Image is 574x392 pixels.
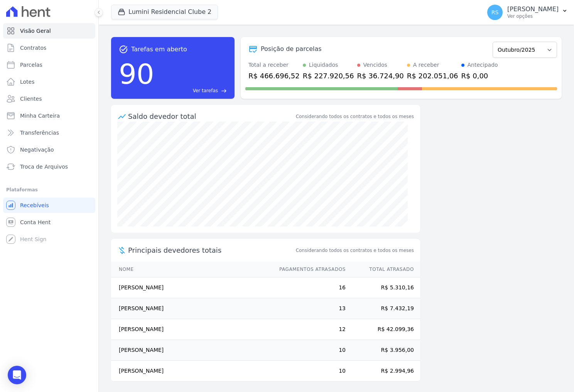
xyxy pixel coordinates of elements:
td: R$ 5.310,16 [346,277,420,298]
span: Clientes [20,95,42,103]
div: Posição de parcelas [261,44,322,54]
td: R$ 3.956,00 [346,340,420,361]
div: A receber [413,61,439,69]
div: Total a receber [248,61,300,69]
p: [PERSON_NAME] [507,5,559,13]
span: Troca de Arquivos [20,163,68,171]
div: R$ 0,00 [461,71,498,81]
div: R$ 36.724,90 [357,71,404,81]
td: [PERSON_NAME] [111,277,272,298]
td: R$ 7.432,19 [346,298,420,319]
button: RS [PERSON_NAME] Ver opções [481,2,574,23]
div: Liquidados [309,61,338,69]
div: R$ 227.920,56 [303,71,354,81]
span: Lotes [20,78,35,86]
a: Minha Carteira [3,108,95,123]
span: Conta Hent [20,218,51,226]
td: [PERSON_NAME] [111,361,272,382]
th: Pagamentos Atrasados [272,262,346,277]
a: Clientes [3,91,95,106]
p: Ver opções [507,13,559,19]
span: Recebíveis [20,201,49,209]
th: Total Atrasado [346,262,420,277]
th: Nome [111,262,272,277]
span: Ver tarefas [193,87,218,94]
div: Considerando todos os contratos e todos os meses [296,113,414,120]
a: Contratos [3,40,95,56]
span: Minha Carteira [20,112,60,120]
button: Lumini Residencial Clube 2 [111,5,218,19]
div: R$ 202.051,06 [407,71,458,81]
a: Ver tarefas east [157,87,227,94]
a: Troca de Arquivos [3,159,95,174]
span: east [221,88,227,94]
div: 90 [119,54,154,94]
a: Parcelas [3,57,95,73]
td: R$ 2.994,96 [346,361,420,382]
a: Transferências [3,125,95,140]
span: Considerando todos os contratos e todos os meses [296,247,414,254]
span: Tarefas em aberto [131,45,187,54]
div: Plataformas [6,185,92,194]
div: Saldo devedor total [128,111,294,122]
span: Principais devedores totais [128,245,294,255]
a: Recebíveis [3,198,95,213]
span: Negativação [20,146,54,154]
div: Antecipado [468,61,498,69]
div: Vencidos [363,61,387,69]
a: Lotes [3,74,95,90]
td: 10 [272,340,346,361]
a: Visão Geral [3,23,95,39]
td: 10 [272,361,346,382]
a: Conta Hent [3,215,95,230]
div: Open Intercom Messenger [8,366,26,384]
div: R$ 466.696,52 [248,71,300,81]
span: RS [491,10,499,15]
td: 16 [272,277,346,298]
span: Visão Geral [20,27,51,35]
span: Parcelas [20,61,42,69]
span: task_alt [119,45,128,54]
span: Transferências [20,129,59,137]
td: 12 [272,319,346,340]
td: [PERSON_NAME] [111,298,272,319]
td: 13 [272,298,346,319]
span: Contratos [20,44,46,52]
td: [PERSON_NAME] [111,319,272,340]
td: [PERSON_NAME] [111,340,272,361]
td: R$ 42.099,36 [346,319,420,340]
a: Negativação [3,142,95,157]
